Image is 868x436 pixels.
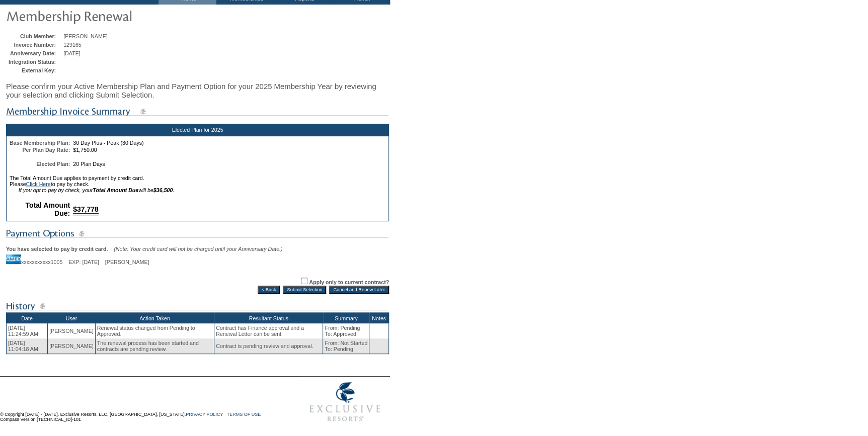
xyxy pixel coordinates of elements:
div: xxxxxxxxxxx1005 EXP: [DATE] [PERSON_NAME] [6,252,389,265]
td: Anniversary Date: [9,50,61,56]
a: PRIVACY POLICY [186,412,223,417]
th: Resultant Status [214,313,323,324]
b: $36,500 [153,187,173,193]
a: TERMS OF USE [227,412,261,417]
img: icon_cc_amex.gif [6,254,21,264]
td: From: Not Started To: Pending [323,338,369,354]
th: Action Taken [95,313,214,324]
b: You have selected to pay by credit card. [6,246,108,252]
th: User [48,313,96,324]
td: 20 Plan Days [72,161,386,167]
img: pgTtlMembershipRenewal.gif [6,6,207,26]
td: The renewal process has been started and contracts are pending review. [95,338,214,354]
td: Contract is pending review and approval. [214,338,323,354]
td: Club Member: [9,33,61,39]
td: [PERSON_NAME] [48,323,96,338]
div: Please confirm your Active Membership Plan and Payment Option for your 2025 Membership Year by re... [6,77,389,104]
img: subTtlHistory.gif [6,300,388,312]
b: Base Membership Plan: [10,140,70,146]
th: Date [7,313,48,324]
i: If you opt to pay by check, your will be . [19,187,175,193]
td: Renewal status changed from Pending to Approved. [95,323,214,338]
span: (Note: Your credit card will not be charged until your Anniversary Date.) [114,246,282,252]
td: Contract has Finance approval and a Renewal Letter can be sent. [214,323,323,338]
b: Elected Plan: [36,161,70,167]
img: subTtlMembershipInvoiceSummary.gif [6,105,388,118]
label: Apply only to current contract? [309,279,389,285]
td: [DATE] 11:24:59 AM [7,323,48,338]
span: 129165 [63,42,82,48]
span: $37,778 [73,205,99,215]
td: Invoice Number: [9,42,61,48]
div: Elected Plan for 2025 [6,124,389,136]
b: Total Amount Due: [26,201,70,217]
td: [PERSON_NAME] [48,338,96,354]
b: Total Amount Due [93,187,138,193]
td: The Total Amount Due applies to payment by credit card. Please to pay by check. [9,175,386,193]
th: Summary [323,313,369,324]
td: 30 Day Plus - Peak (30 Days) [72,140,386,146]
span: [DATE] [63,50,81,56]
td: $1,750.00 [72,147,386,153]
a: Click Here [26,181,51,187]
th: Notes [369,313,389,324]
input: Cancel and Renew Later [329,286,389,294]
td: External Key: [9,67,61,73]
input: < Back [258,286,280,294]
span: [PERSON_NAME] [63,33,108,39]
img: subTtlPaymentOptions.gif [6,227,388,240]
b: Per Plan Day Rate: [22,147,70,153]
td: [DATE] 11:04:18 AM [7,338,48,354]
td: Integration Status: [9,59,61,65]
img: Exclusive Resorts [300,377,390,427]
td: From: Pending To: Approved [323,323,369,338]
input: Submit Selection [283,286,326,294]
